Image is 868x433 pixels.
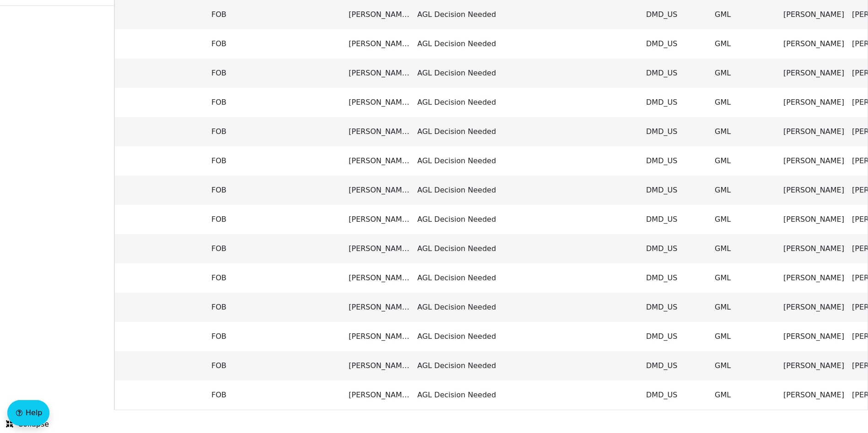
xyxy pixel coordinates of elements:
[414,293,505,322] td: AGL Decision Needed
[208,263,276,293] td: FOB
[345,59,414,88] td: [PERSON_NAME] Wuxi Jht Homewares Co., Ltd [STREET_ADDRESS][PERSON_NAME]
[208,380,276,410] td: FOB
[414,29,505,59] td: AGL Decision Needed
[414,117,505,146] td: AGL Decision Needed
[208,322,276,351] td: FOB
[414,205,505,234] td: AGL Decision Needed
[345,322,414,351] td: [PERSON_NAME] Wuxi Jht Homewares Co., Ltd [STREET_ADDRESS][PERSON_NAME]
[642,88,711,117] td: DMD_US
[208,234,276,263] td: FOB
[345,117,414,146] td: [PERSON_NAME] Wuxi Jht Homewares Co., Ltd [STREET_ADDRESS][PERSON_NAME]
[26,407,42,418] span: Help
[711,351,780,380] td: GML
[6,419,49,430] span: Collapse
[208,293,276,322] td: FOB
[414,263,505,293] td: AGL Decision Needed
[345,205,414,234] td: [PERSON_NAME] Wuxi Jht Homewares Co., Ltd [STREET_ADDRESS][PERSON_NAME]
[711,117,780,146] td: GML
[780,351,848,380] td: [PERSON_NAME]
[642,59,711,88] td: DMD_US
[414,88,505,117] td: AGL Decision Needed
[780,88,848,117] td: [PERSON_NAME]
[711,380,780,410] td: GML
[780,29,848,59] td: [PERSON_NAME]
[642,263,711,293] td: DMD_US
[711,205,780,234] td: GML
[208,351,276,380] td: FOB
[345,88,414,117] td: [PERSON_NAME] Wuxi Jht Homewares Co., Ltd [STREET_ADDRESS][PERSON_NAME]
[642,234,711,263] td: DMD_US
[208,29,276,59] td: FOB
[711,234,780,263] td: GML
[780,117,848,146] td: [PERSON_NAME]
[642,351,711,380] td: DMD_US
[711,146,780,176] td: GML
[345,293,414,322] td: [PERSON_NAME] Wuxi Jht Homewares Co., Ltd [STREET_ADDRESS][PERSON_NAME]
[711,293,780,322] td: GML
[642,29,711,59] td: DMD_US
[414,322,505,351] td: AGL Decision Needed
[208,205,276,234] td: FOB
[7,400,49,426] button: Help floatingactionbutton
[345,234,414,263] td: [PERSON_NAME] Wuxi Jht Homewares Co., Ltd [STREET_ADDRESS][PERSON_NAME]
[414,380,505,410] td: AGL Decision Needed
[208,117,276,146] td: FOB
[345,146,414,176] td: [PERSON_NAME] Wuxi Jht Homewares Co., Ltd [STREET_ADDRESS][PERSON_NAME]
[345,263,414,293] td: [PERSON_NAME] Wuxi Jht Homewares Co., Ltd [STREET_ADDRESS][PERSON_NAME]
[780,322,848,351] td: [PERSON_NAME]
[208,88,276,117] td: FOB
[780,380,848,410] td: [PERSON_NAME]
[780,205,848,234] td: [PERSON_NAME]
[642,146,711,176] td: DMD_US
[345,176,414,205] td: [PERSON_NAME] Wuxi Jht Homewares Co., Ltd [STREET_ADDRESS][PERSON_NAME]
[711,263,780,293] td: GML
[208,176,276,205] td: FOB
[780,176,848,205] td: [PERSON_NAME]
[642,322,711,351] td: DMD_US
[780,59,848,88] td: [PERSON_NAME]
[414,176,505,205] td: AGL Decision Needed
[345,29,414,59] td: [PERSON_NAME] Wuxi Jht Homewares Co., Ltd [STREET_ADDRESS][PERSON_NAME]
[414,351,505,380] td: AGL Decision Needed
[642,117,711,146] td: DMD_US
[345,380,414,410] td: [PERSON_NAME] Wuxi Jht Homewares Co., Ltd [STREET_ADDRESS][PERSON_NAME]
[642,176,711,205] td: DMD_US
[642,293,711,322] td: DMD_US
[711,176,780,205] td: GML
[208,146,276,176] td: FOB
[414,234,505,263] td: AGL Decision Needed
[711,88,780,117] td: GML
[642,205,711,234] td: DMD_US
[208,59,276,88] td: FOB
[711,29,780,59] td: GML
[780,234,848,263] td: [PERSON_NAME]
[414,59,505,88] td: AGL Decision Needed
[414,146,505,176] td: AGL Decision Needed
[642,380,711,410] td: DMD_US
[780,293,848,322] td: [PERSON_NAME]
[780,263,848,293] td: [PERSON_NAME]
[711,59,780,88] td: GML
[711,322,780,351] td: GML
[780,146,848,176] td: [PERSON_NAME]
[345,351,414,380] td: [PERSON_NAME] Wuxi Jht Homewares Co., Ltd [STREET_ADDRESS][PERSON_NAME]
